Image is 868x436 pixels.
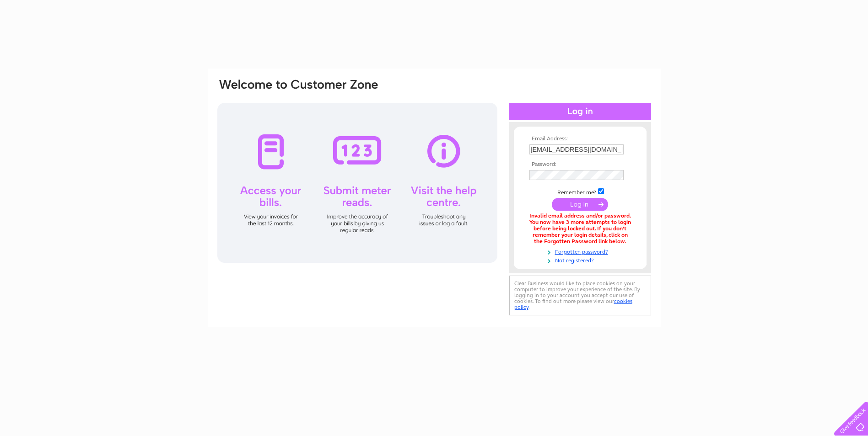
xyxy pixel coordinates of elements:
[529,247,633,255] a: Forgotten password?
[529,255,633,264] a: Not registered?
[527,161,633,168] th: Password:
[514,298,632,310] a: cookies policy
[527,136,633,142] th: Email Address:
[552,198,608,211] input: Submit
[509,276,651,315] div: Clear Business would like to place cookies on your computer to improve your experience of the sit...
[529,213,631,245] div: Invalid email address and/or password. You now have 3 more attempts to login before being locked ...
[527,187,633,196] td: Remember me?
